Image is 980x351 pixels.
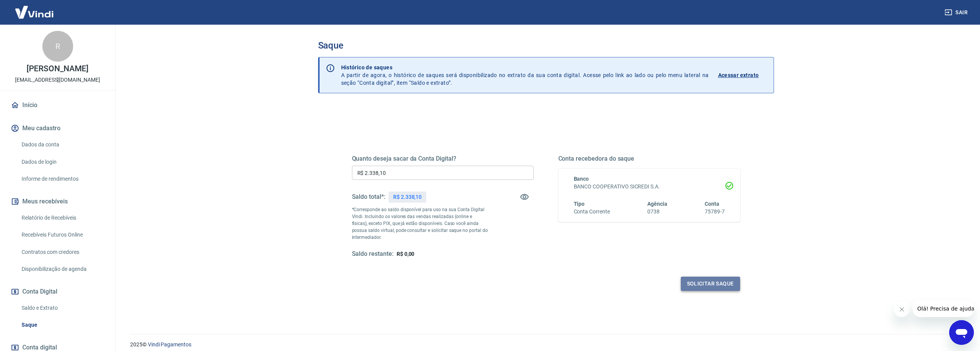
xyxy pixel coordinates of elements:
h5: Quanto deseja sacar da Conta Digital? [352,155,534,163]
p: [EMAIL_ADDRESS][DOMAIN_NAME] [15,76,100,84]
p: Histórico de saques [341,64,709,71]
a: Recebíveis Futuros Online [18,227,106,243]
a: Saldo e Extrato [18,300,106,316]
span: Olá! Precisa de ajuda? [5,5,65,12]
a: Início [9,97,106,114]
h3: Saque [318,40,774,51]
img: Vindi [9,0,59,24]
a: Acessar extrato [718,64,767,87]
span: Conta [705,201,719,207]
span: Banco [574,176,589,182]
iframe: Fechar mensagem [894,302,910,317]
button: Conta Digital [9,283,106,300]
h6: BANCO COOPERATIVO SICREDI S.A. [574,183,725,191]
a: Dados de login [18,154,106,170]
a: Dados da conta [18,137,106,153]
h5: Saldo total*: [352,193,385,201]
iframe: Mensagem da empresa [913,300,974,317]
button: Solicitar saque [681,277,740,291]
p: [PERSON_NAME] [27,65,88,73]
span: Tipo [574,201,585,207]
h6: 0738 [647,208,667,216]
h6: 75789-7 [705,208,725,216]
a: Disponibilização de agenda [18,261,106,277]
a: Contratos com credores [18,244,106,260]
a: Relatório de Recebíveis [18,210,106,226]
div: R [42,31,73,62]
iframe: Botão para abrir a janela de mensagens [949,320,974,345]
a: Vindi Pagamentos [148,341,191,348]
span: R$ 0,00 [397,251,415,257]
button: Meus recebíveis [9,193,106,210]
p: A partir de agora, o histórico de saques será disponibilizado no extrato da sua conta digital. Ac... [341,64,709,87]
h5: Saldo restante: [352,250,394,258]
button: Meu cadastro [9,120,106,137]
p: R$ 2.338,10 [393,193,422,201]
h5: Conta recebedora do saque [558,155,740,163]
span: Agência [647,201,667,207]
a: Saque [18,317,106,333]
p: 2025 © [130,341,962,349]
p: *Corresponde ao saldo disponível para uso na sua Conta Digital Vindi. Incluindo os valores das ve... [352,206,488,241]
button: Sair [943,5,971,20]
a: Informe de rendimentos [18,171,106,187]
h6: Conta Corrente [574,208,610,216]
p: Acessar extrato [718,71,759,79]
